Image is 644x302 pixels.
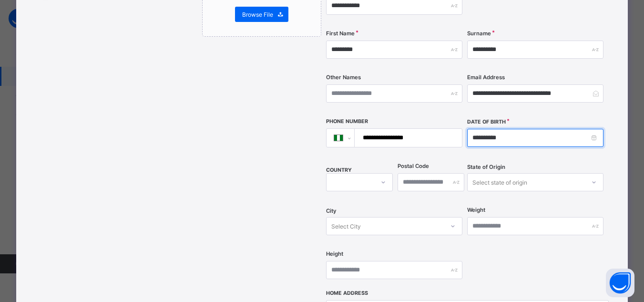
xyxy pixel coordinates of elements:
[467,164,505,170] span: State of Origin
[467,74,505,81] label: Email Address
[467,119,506,125] label: Date of Birth
[326,250,343,257] label: Height
[467,30,491,37] label: Surname
[326,118,368,125] label: Phone Number
[472,173,527,191] div: Select state of origin
[326,290,368,296] label: Home Address
[326,74,361,81] label: Other Names
[398,163,429,169] label: Postal Code
[326,208,337,214] span: City
[242,11,273,18] span: Browse File
[326,30,355,37] label: First Name
[331,217,361,235] div: Select City
[326,167,352,173] span: COUNTRY
[606,269,634,297] button: Open asap
[467,207,485,213] label: Weight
